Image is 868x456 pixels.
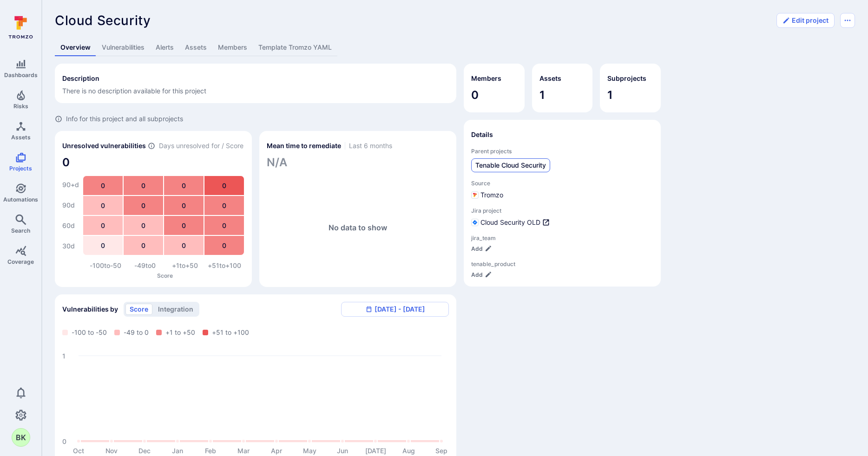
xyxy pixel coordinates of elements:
span: Projects [9,165,32,172]
button: BK [12,428,30,447]
span: tenable_product [471,261,653,267]
text: May [303,447,316,455]
span: Vulnerabilities by [62,305,118,314]
span: Number of vulnerabilities in status ‘Open’ ‘Triaged’ and ‘In process’ divided by score and scanne... [148,141,155,151]
text: Sep [435,447,447,455]
h2: Subprojects [607,74,646,83]
text: Dec [138,447,151,455]
a: Members [212,39,253,56]
span: Coverage [7,258,34,265]
h2: Assets [539,74,561,83]
span: Parent projects [471,148,653,155]
a: Overview [55,39,96,56]
text: Apr [271,447,283,455]
span: Search [11,227,30,234]
button: integration [154,304,197,315]
button: Add [471,245,492,252]
span: Cloud Security OLD [480,218,540,227]
text: Aug [402,447,415,455]
span: +1 to +50 [165,328,195,337]
div: 0 [124,196,163,215]
a: Template Tromzo YAML [253,39,337,56]
span: Info for this project and all subprojects [66,114,183,124]
span: Cloud Security [55,13,151,28]
text: Oct [73,447,84,455]
span: Jira project [471,207,653,214]
h2: Details [471,130,493,139]
div: 0 [83,216,123,235]
div: 0 [83,176,123,195]
button: score [125,304,152,315]
div: 0 [164,196,204,215]
a: Alerts [150,39,179,56]
span: Automations [3,196,38,203]
div: 0 [83,236,123,255]
span: Assets [11,134,31,141]
div: 0 [204,176,244,195]
div: -100 to -50 [85,261,125,270]
div: +51 to +100 [205,261,245,270]
text: Feb [205,447,216,455]
span: Tromzo [480,190,503,200]
span: -100 to -50 [72,328,107,337]
span: +51 to +100 [212,328,249,337]
div: 0 [204,236,244,255]
text: Jan [172,447,183,455]
span: N/A [267,155,449,170]
button: Options menu [840,13,855,28]
span: There is no description available for this project [62,87,206,95]
div: 90 d [62,196,79,215]
div: 0 [124,216,163,235]
span: Tenable Cloud Security [475,161,546,170]
div: Blake Kizer [12,428,30,447]
div: 90+ d [62,176,79,194]
span: 0 [471,88,517,103]
span: 1 [539,88,585,103]
text: Jun [337,447,348,455]
a: Tenable Cloud Security [471,158,550,172]
div: 0 [164,176,204,195]
a: Vulnerabilities [96,39,150,56]
div: 60 d [62,216,79,235]
div: Project tabs [55,39,855,56]
div: -49 to 0 [125,261,165,270]
div: 0 [204,196,244,215]
span: 1 [607,88,653,103]
div: Collapse description [55,64,456,103]
text: 1 [62,352,66,360]
span: -49 to 0 [124,328,149,337]
div: 0 [124,176,163,195]
div: 0 [164,216,204,235]
span: Days unresolved for / Score [159,141,243,151]
text: 0 [62,437,66,445]
h2: Unresolved vulnerabilities [62,141,146,150]
h2: Members [471,74,501,83]
p: Score [85,272,244,279]
button: Edit project [776,13,835,28]
span: jira_team [471,235,653,241]
span: No data to show [329,223,387,232]
div: 0 [164,236,204,255]
span: 0 [62,155,244,170]
span: Dashboards [4,72,38,78]
div: 0 [83,196,123,215]
button: [DATE] - [DATE] [341,302,449,317]
div: 0 [204,216,244,235]
a: Assets [179,39,212,56]
text: [DATE] [365,447,386,455]
h2: Mean time to remediate [267,141,341,150]
span: Risks [13,103,28,110]
div: 30 d [62,237,79,255]
text: Mar [237,447,250,455]
text: Nov [105,447,118,455]
h2: Description [62,74,99,83]
button: Add [471,271,492,278]
div: +1 to +50 [165,261,205,270]
a: Cloud Security OLD [480,218,550,227]
div: 0 [124,236,163,255]
span: Last 6 months [349,141,392,150]
span: Source [471,180,653,187]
